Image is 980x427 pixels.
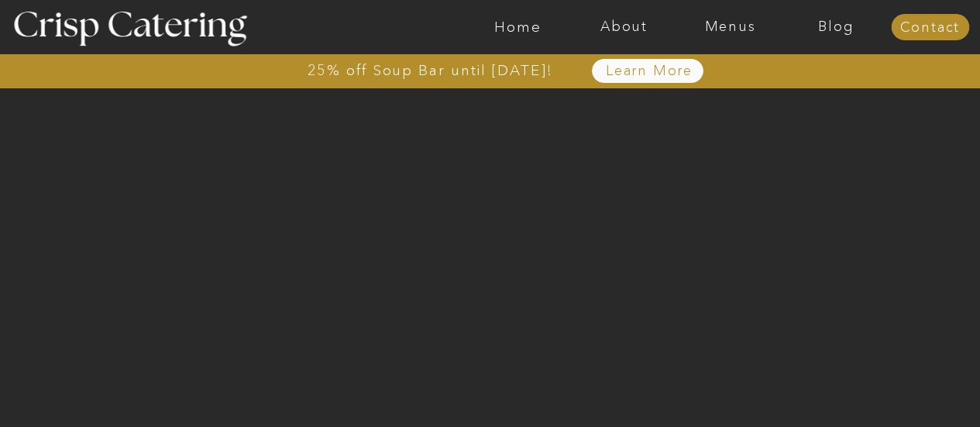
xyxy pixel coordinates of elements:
[570,64,729,79] a: Learn More
[252,63,609,78] a: 25% off Soup Bar until [DATE]!
[783,19,889,35] a: Blog
[891,20,969,36] a: Contact
[571,19,677,35] a: About
[677,19,783,35] a: Menus
[465,19,571,35] a: Home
